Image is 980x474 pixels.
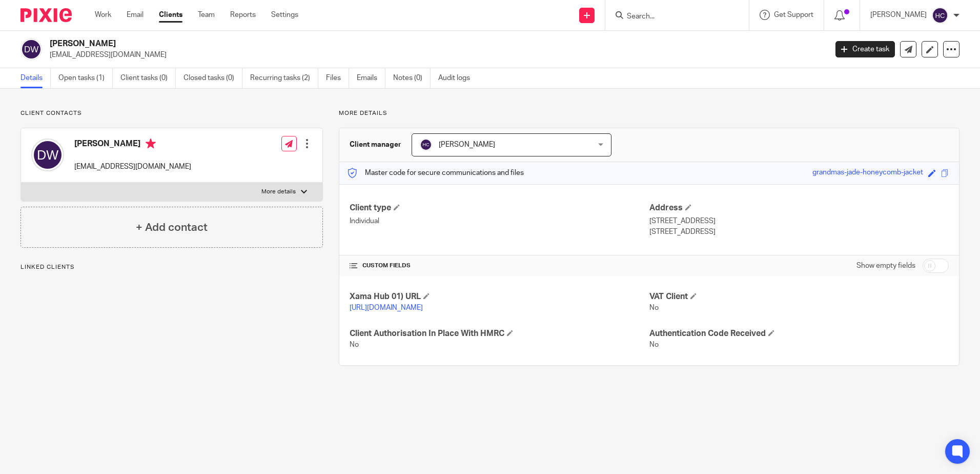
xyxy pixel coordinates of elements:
[21,263,323,271] p: Linked clients
[932,7,948,24] img: svg%3E
[183,68,242,88] a: Closed tasks (0)
[198,10,215,20] a: Team
[74,139,191,151] h4: [PERSON_NAME]
[350,262,649,270] h4: CUSTOM FIELDS
[812,167,923,179] div: grandmas-jade-honeycomb-jacket
[350,341,359,348] span: No
[21,68,51,88] a: Details
[347,168,524,178] p: Master code for secure communications and files
[649,328,949,339] h4: Authentication Code Received
[120,68,176,88] a: Client tasks (0)
[95,10,111,20] a: Work
[21,8,72,22] img: Pixie
[649,216,949,226] p: [STREET_ADDRESS]
[230,10,256,20] a: Reports
[326,68,349,88] a: Files
[835,41,895,57] a: Create task
[50,38,666,49] h2: [PERSON_NAME]
[649,341,659,348] span: No
[350,216,649,226] p: Individual
[393,68,431,88] a: Notes (0)
[136,220,208,235] h4: + Add contact
[50,50,820,60] p: [EMAIL_ADDRESS][DOMAIN_NAME]
[357,68,385,88] a: Emails
[31,139,64,171] img: svg%3E
[261,188,296,196] p: More details
[856,261,915,271] label: Show empty fields
[21,38,42,60] img: svg%3E
[271,10,298,20] a: Settings
[350,291,649,302] h4: Xama Hub 01) URL
[774,11,813,18] span: Get Support
[439,141,495,148] span: [PERSON_NAME]
[339,109,959,117] p: More details
[127,10,144,20] a: Email
[438,68,478,88] a: Audit logs
[74,162,191,172] p: [EMAIL_ADDRESS][DOMAIN_NAME]
[649,203,949,213] h4: Address
[649,291,949,302] h4: VAT Client
[21,109,323,117] p: Client contacts
[350,304,423,311] a: [URL][DOMAIN_NAME]
[159,10,182,20] a: Clients
[350,203,649,213] h4: Client type
[350,140,401,150] h3: Client manager
[350,328,649,339] h4: Client Authorisation In Place With HMRC
[58,68,113,88] a: Open tasks (1)
[626,12,718,22] input: Search
[649,304,659,311] span: No
[146,139,156,149] i: Primary
[250,68,318,88] a: Recurring tasks (2)
[420,139,432,151] img: svg%3E
[870,10,927,20] p: [PERSON_NAME]
[649,227,949,237] p: [STREET_ADDRESS]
